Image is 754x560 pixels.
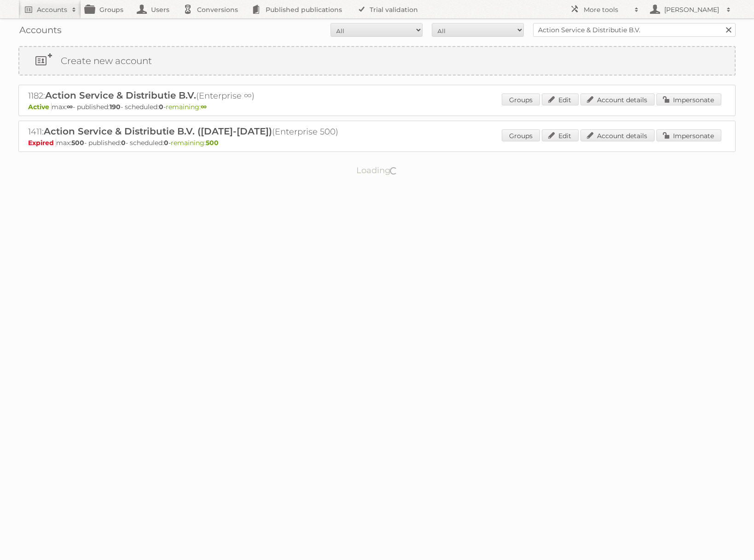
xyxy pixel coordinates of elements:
[166,103,207,111] span: remaining:
[121,139,126,147] strong: 0
[502,129,540,141] a: Groups
[580,93,655,105] a: Account details
[542,93,579,105] a: Edit
[67,103,73,111] strong: ∞
[28,139,726,147] p: max: - published: - scheduled: -
[656,93,721,105] a: Impersonate
[171,139,219,147] span: remaining:
[28,90,350,102] h2: 1182: (Enterprise ∞)
[110,103,121,111] strong: 190
[37,5,67,14] h2: Accounts
[327,161,427,180] p: Loading
[584,5,630,14] h2: More tools
[656,129,721,141] a: Impersonate
[45,90,196,101] span: Action Service & Distributie B.V.
[164,139,168,147] strong: 0
[662,5,722,14] h2: [PERSON_NAME]
[28,126,350,138] h2: 1411: (Enterprise 500)
[159,103,163,111] strong: 0
[44,126,272,137] span: Action Service & Distributie B.V. ([DATE]-[DATE])
[201,103,207,111] strong: ∞
[28,103,52,111] span: Active
[19,47,735,75] a: Create new account
[206,139,219,147] strong: 500
[502,93,540,105] a: Groups
[28,139,56,147] span: Expired
[580,129,655,141] a: Account details
[28,103,726,111] p: max: - published: - scheduled: -
[542,129,579,141] a: Edit
[71,139,84,147] strong: 500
